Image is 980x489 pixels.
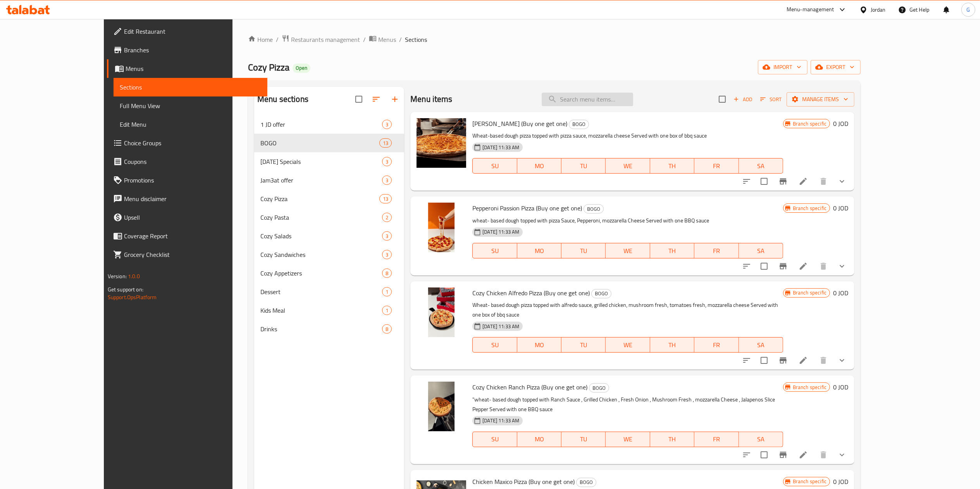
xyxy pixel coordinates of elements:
span: Coverage Report [124,231,261,241]
a: Edit Menu [114,115,267,134]
div: Kids Meal [260,306,382,315]
span: BOGO [592,289,611,298]
button: sort-choices [737,446,756,464]
span: SU [476,160,514,172]
span: Version: [108,271,127,281]
p: Wheat- based dough pizza topped with alfredo sauce, grilled chicken, mushroom fresh, tomatoes fre... [472,300,783,320]
span: Jam3at offer [260,176,382,185]
button: TU [561,337,606,353]
span: BOGO [569,120,589,129]
button: TH [650,243,694,258]
div: Drinks8 [254,320,404,338]
span: 3 [382,158,391,165]
button: FR [694,432,739,447]
li: / [276,35,279,44]
span: 3 [382,251,391,258]
span: Coupons [124,157,261,166]
div: BOGO [576,478,596,487]
div: items [382,250,392,259]
span: WE [609,434,647,445]
a: Branches [107,41,267,59]
span: MO [520,339,558,351]
button: import [758,60,808,74]
span: SA [742,245,780,257]
span: Upsell [124,213,261,222]
button: delete [814,446,833,464]
svg: Show Choices [837,450,847,460]
span: Grocery Checklist [124,250,261,259]
span: SU [476,245,514,257]
button: Branch-specific-item [774,351,792,370]
span: G [966,5,970,14]
button: TU [561,432,606,447]
div: BOGO [569,120,589,129]
span: [PERSON_NAME] (Buy one get one) [472,118,567,129]
span: [DATE] 11:33 AM [479,228,522,236]
button: Add [730,93,755,105]
div: Jordan [871,5,886,14]
span: [DATE] 11:33 AM [479,417,522,424]
span: Drinks [260,324,382,334]
button: Add section [386,90,404,108]
span: Select to update [756,173,772,189]
img: Cozy Chicken Alfredo Pizza (Buy one get one) [417,288,466,337]
div: 1 JD offer3 [254,115,404,134]
a: Edit menu item [799,450,808,460]
span: Full Menu View [120,101,261,110]
button: TU [561,243,606,258]
a: Edit menu item [799,356,808,365]
button: FR [694,243,739,258]
span: Menus [126,64,261,73]
a: Edit menu item [799,177,808,186]
nav: breadcrumb [248,34,861,45]
div: items [382,231,392,241]
button: SA [739,243,783,258]
button: MO [517,432,561,447]
a: Menus [107,59,267,78]
div: Dessert1 [254,282,404,301]
span: Branch specific [790,120,830,127]
button: MO [517,158,561,174]
h6: 0 JOD [833,382,848,393]
span: TU [565,160,603,172]
span: MO [520,160,558,172]
button: show more [833,351,851,370]
button: Sort [758,93,784,105]
div: BOGO13 [254,134,404,152]
h6: 0 JOD [833,118,848,129]
div: Cozy Sandwiches [260,250,382,259]
div: items [382,157,392,166]
button: MO [517,243,561,258]
button: SU [472,243,517,258]
span: Open [293,65,310,71]
button: SA [739,158,783,174]
svg: Show Choices [837,177,847,186]
span: Select to update [756,447,772,463]
span: BOGO [584,205,603,214]
span: 8 [382,325,391,333]
a: Sections [114,78,267,96]
img: Pepperoni Passion Pizza (Buy one get one) [417,203,466,252]
span: Add item [730,93,755,105]
span: Menu disclaimer [124,194,261,203]
div: Ramadan Specials [260,157,382,166]
img: Margherita Pizza (Buy one get one) [417,118,466,168]
span: TH [653,245,691,257]
span: Select to update [756,352,772,368]
span: Cozy Chicken Alfredo Pizza (Buy one get one) [472,287,590,299]
nav: Menu sections [254,112,404,341]
a: Full Menu View [114,96,267,115]
span: Branches [124,45,261,55]
span: Sections [405,35,427,44]
div: BOGO [591,289,611,298]
svg: Show Choices [837,262,847,271]
span: SA [742,160,780,172]
span: FR [698,339,735,351]
span: Cozy Pasta [260,213,382,222]
div: Cozy Appetizers8 [254,264,404,282]
button: TH [650,158,694,174]
button: sort-choices [737,172,756,191]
